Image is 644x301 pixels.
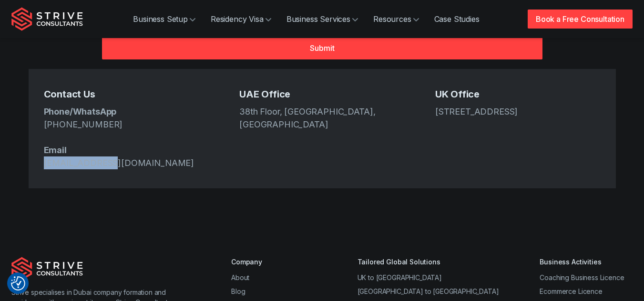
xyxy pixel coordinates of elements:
[435,88,601,101] h5: UK Office
[11,276,25,291] button: Consent Preferences
[239,88,405,101] h5: UAE Office
[528,10,633,29] a: Book a Free Consultation
[231,287,245,295] a: Blog
[427,10,487,29] a: Case Studies
[231,257,317,267] div: Company
[203,10,279,29] a: Residency Visa
[358,273,442,282] a: UK to [GEOGRAPHIC_DATA]
[358,287,499,295] a: [GEOGRAPHIC_DATA] to [GEOGRAPHIC_DATA]
[540,287,602,295] a: Ecommerce Licence
[102,37,542,59] button: Submit
[435,105,601,118] address: [STREET_ADDRESS]
[358,257,499,267] div: Tailored Global Solutions
[44,119,123,129] a: [PHONE_NUMBER]
[11,276,25,291] img: Revisit consent button
[279,10,366,29] a: Business Services
[44,107,117,117] strong: Phone/WhatsApp
[239,105,405,131] address: 38th Floor, [GEOGRAPHIC_DATA], [GEOGRAPHIC_DATA]
[11,7,83,31] img: Strive Consultants
[540,273,624,282] a: Coaching Business Licence
[44,158,194,168] a: [EMAIL_ADDRESS][DOMAIN_NAME]
[44,88,209,101] h5: Contact Us
[540,257,633,267] div: Business Activities
[231,273,249,282] a: About
[125,10,203,29] a: Business Setup
[11,257,83,281] img: Strive Consultants
[44,145,67,155] strong: Email
[366,10,427,29] a: Resources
